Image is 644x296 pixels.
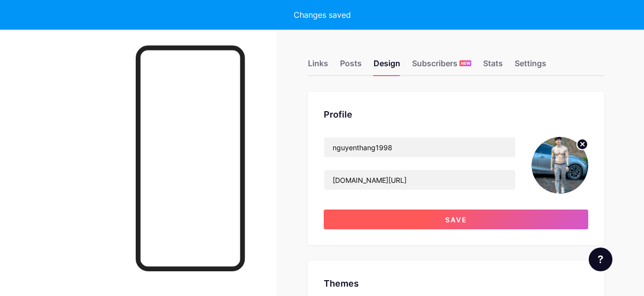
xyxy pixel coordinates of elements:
[412,57,471,75] div: Subscribers
[483,57,503,75] div: Stats
[324,170,515,190] input: Bio
[374,57,400,75] div: Design
[324,137,515,157] input: Name
[324,277,588,290] div: Themes
[308,57,328,75] div: Links
[324,108,588,121] div: Profile
[461,60,470,66] span: NEW
[445,215,467,224] span: Save
[340,57,362,75] div: Posts
[324,210,588,229] button: Save
[515,57,546,75] div: Settings
[294,9,351,21] div: Changes saved
[531,137,588,194] img: nguyenthang9898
